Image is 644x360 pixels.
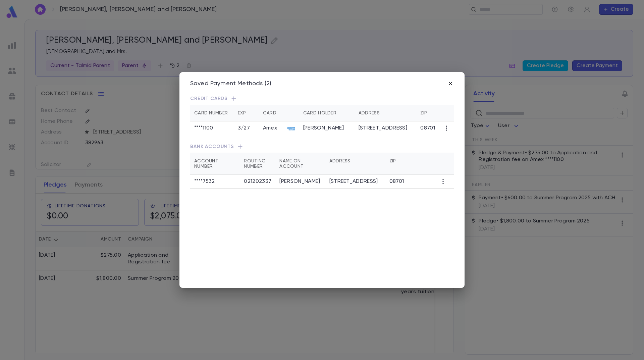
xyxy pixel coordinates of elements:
[385,153,436,175] th: Zip
[325,175,385,189] td: [STREET_ADDRESS]
[385,175,436,189] td: 08701
[190,80,271,88] div: Saved Payment Methods (2)
[190,144,234,149] span: Bank Accounts
[190,105,234,121] th: Card Number
[238,125,255,132] p: 3 / 27
[275,153,325,175] th: Name on Account
[240,153,275,175] th: Routing Number
[275,175,325,189] td: [PERSON_NAME]
[299,105,355,121] th: Card Holder
[263,125,295,132] div: Amex
[299,121,355,135] td: [PERSON_NAME]
[416,121,439,135] td: 08701
[240,175,275,189] td: 021202337
[190,96,228,101] span: Credit Cards
[190,153,240,175] th: Account Number
[325,153,385,175] th: Address
[355,121,417,135] td: [STREET_ADDRESS]
[416,105,439,121] th: Zip
[355,105,417,121] th: Address
[234,105,259,121] th: Exp
[259,105,299,121] th: Card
